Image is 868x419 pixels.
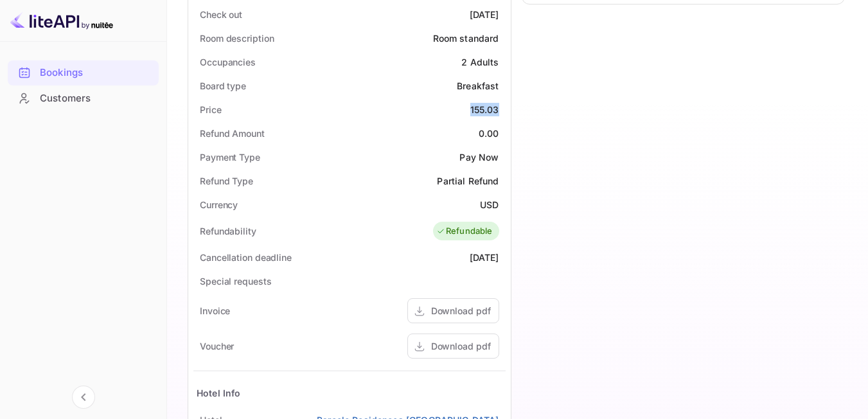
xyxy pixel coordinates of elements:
[10,10,113,31] img: LiteAPI logo
[200,150,260,164] div: Payment Type
[479,127,499,140] div: 0.00
[200,304,230,317] div: Invoice
[8,86,159,110] a: Customers
[437,174,499,188] div: Partial Refund
[470,251,499,264] div: [DATE]
[436,225,493,238] div: Refundable
[200,31,274,45] div: Room description
[431,304,491,317] div: Download pdf
[8,86,159,111] div: Customers
[470,103,499,116] div: 155.03
[200,55,256,69] div: Occupancies
[197,386,241,400] div: Hotel Info
[470,8,499,21] div: [DATE]
[431,339,491,353] div: Download pdf
[457,79,499,93] div: Breakfast
[200,198,238,211] div: Currency
[72,386,95,409] button: Collapse navigation
[461,55,499,69] div: 2 Adults
[459,150,499,164] div: Pay Now
[8,60,159,84] a: Bookings
[200,8,242,21] div: Check out
[433,31,499,45] div: Room standard
[200,339,234,353] div: Voucher
[200,79,246,93] div: Board type
[40,91,152,106] div: Customers
[200,251,292,264] div: Cancellation deadline
[200,103,222,116] div: Price
[200,224,256,238] div: Refundability
[40,66,152,80] div: Bookings
[200,174,253,188] div: Refund Type
[200,274,271,288] div: Special requests
[8,60,159,85] div: Bookings
[200,127,265,140] div: Refund Amount
[480,198,499,211] div: USD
